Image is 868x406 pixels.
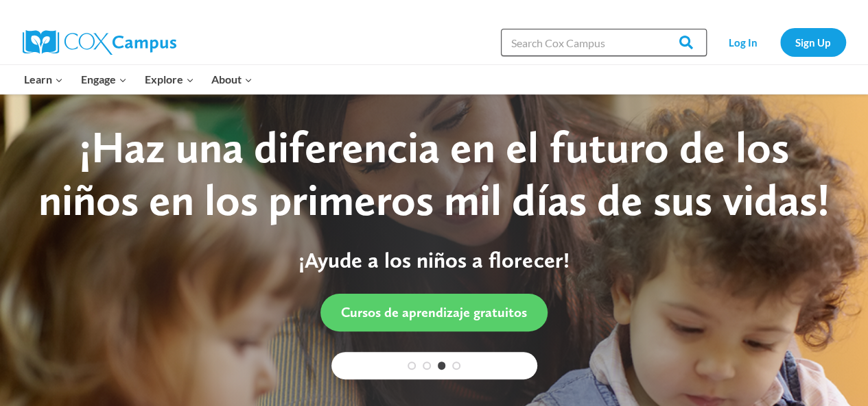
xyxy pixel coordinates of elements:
span: Cursos de aprendizaje gratuitos [341,304,527,320]
div: ¡Haz una diferencia en el futuro de los niños en los primeros mil días de sus vidas! [27,121,841,227]
a: Log In [714,28,773,56]
button: Child menu of About [202,65,261,94]
a: Cursos de aprendizaje gratuitos [320,294,548,331]
img: Cox Campus [23,30,176,55]
button: Child menu of Explore [136,65,203,94]
a: Sign Up [780,28,846,56]
a: 3 [438,361,446,370]
nav: Primary Navigation [16,65,261,94]
button: Child menu of Engage [72,65,136,94]
a: 4 [452,361,460,370]
p: ¡Ayude a los niños a florecer! [27,247,841,273]
input: Search Cox Campus [501,29,707,56]
a: 1 [408,361,416,370]
button: Child menu of Learn [16,65,73,94]
a: 2 [423,361,431,370]
nav: Secondary Navigation [714,28,846,56]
